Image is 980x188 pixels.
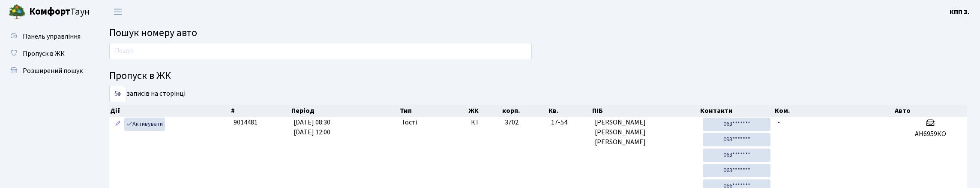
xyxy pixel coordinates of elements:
[894,105,968,117] th: Авто
[291,105,399,117] th: Період
[124,118,165,131] a: Активувати
[23,49,65,58] span: Пропуск в ЖК
[595,118,696,147] span: [PERSON_NAME] [PERSON_NAME] [PERSON_NAME]
[109,25,197,40] span: Пошук номеру авто
[29,5,70,18] b: Комфорт
[113,118,123,131] a: Редагувати
[4,62,90,79] a: Розширений пошук
[399,105,468,117] th: Тип
[29,5,90,19] span: Таун
[501,105,548,117] th: корп.
[230,105,291,117] th: #
[23,66,83,76] span: Розширений пошук
[471,118,498,127] span: КТ
[107,5,129,19] button: Переключити навігацію
[23,32,81,41] span: Панель управління
[4,28,90,45] a: Панель управління
[402,118,417,127] span: Гості
[699,105,774,117] th: Контакти
[777,118,780,127] span: -
[950,7,970,17] a: КПП 3.
[505,118,518,127] span: 3702
[548,105,591,117] th: Кв.
[109,70,967,82] h4: Пропуск в ЖК
[109,86,186,102] label: записів на сторінці
[234,118,258,127] span: 9014481
[9,3,26,21] img: logo.png
[109,43,532,59] input: Пошук
[897,130,964,138] h5: АН6959КО
[551,118,588,127] span: 17-54
[774,105,894,117] th: Ком.
[591,105,699,117] th: ПІБ
[468,105,501,117] th: ЖК
[4,45,90,62] a: Пропуск в ЖК
[109,86,126,102] select: записів на сторінці
[294,118,330,137] span: [DATE] 08:30 [DATE] 12:00
[109,105,230,117] th: Дії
